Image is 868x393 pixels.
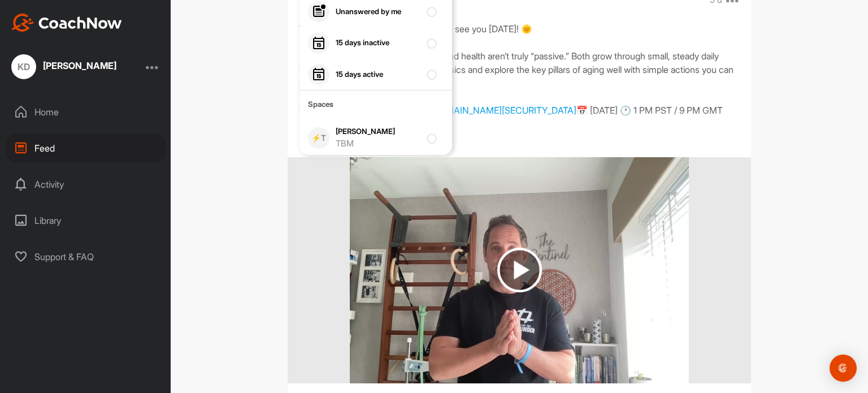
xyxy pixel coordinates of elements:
[11,54,36,79] div: KD
[336,37,420,49] div: 15 days inactive
[6,134,166,162] div: Feed
[299,135,740,149] p: Read More
[43,61,116,70] div: [PERSON_NAME]
[336,69,420,80] div: 15 days active
[6,98,166,126] div: Home
[336,126,420,150] div: [PERSON_NAME]
[497,248,542,292] img: play
[312,67,325,81] img: 15 days active
[299,22,740,135] div: We’re back from holiday and excited to see you [DATE]! 🌞 My reflection from the break: wealth and...
[6,170,166,198] div: Activity
[336,6,420,18] div: Unanswered by me
[407,105,576,116] a: [URL][DOMAIN_NAME][SECURITY_DATA]
[308,127,329,149] div: ⚡T
[300,99,452,119] label: Spaces
[336,137,420,150] div: TBM
[830,355,857,382] div: Open Intercom Messenger
[6,243,166,271] div: Support & FAQ
[350,157,689,383] img: media
[11,14,122,32] img: CoachNow
[312,5,325,18] img: Unanswered by me
[312,36,325,50] img: 15 days inactive
[6,206,166,235] div: Library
